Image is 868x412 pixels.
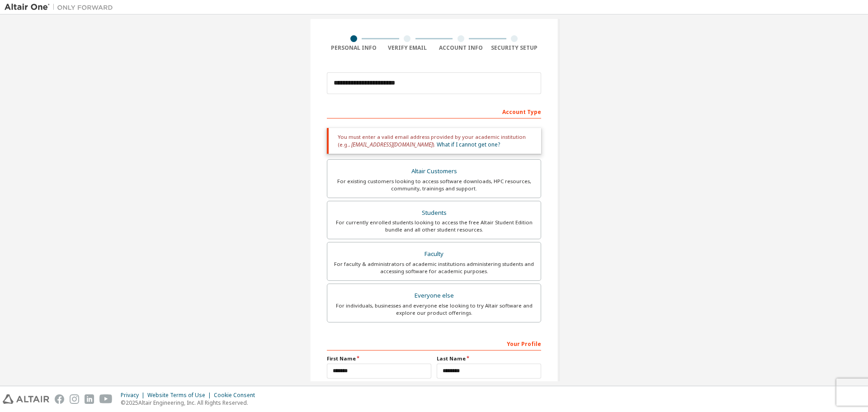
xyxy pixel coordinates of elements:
div: Altair Customers [333,165,535,178]
div: Account Type [327,104,541,118]
div: Your Profile [327,336,541,350]
p: © 2025 Altair Engineering, Inc. All Rights Reserved. [121,399,260,407]
div: Students [333,207,535,219]
div: Everyone else [333,289,535,302]
div: For existing customers looking to access software downloads, HPC resources, community, trainings ... [333,178,535,192]
div: Privacy [121,392,147,399]
div: For faculty & administrators of academic institutions administering students and accessing softwa... [333,260,535,275]
div: You must enter a valid email address provided by your academic institution (e.g., ). [327,128,541,154]
div: Verify Email [381,44,434,52]
img: linkedin.svg [85,394,94,404]
a: What if I cannot get one? [437,141,500,148]
label: Last Name [437,355,541,362]
img: facebook.svg [55,394,64,404]
div: Account Info [434,44,488,52]
span: [EMAIL_ADDRESS][DOMAIN_NAME] [351,141,433,148]
div: Security Setup [488,44,542,52]
div: Personal Info [327,44,381,52]
div: Cookie Consent [214,392,260,399]
div: Website Terms of Use [147,392,214,399]
div: Faculty [333,248,535,260]
div: For currently enrolled students looking to access the free Altair Student Edition bundle and all ... [333,219,535,233]
div: For individuals, businesses and everyone else looking to try Altair software and explore our prod... [333,302,535,317]
img: youtube.svg [99,394,113,404]
img: instagram.svg [70,394,79,404]
img: altair_logo.svg [3,394,49,404]
label: First Name [327,355,431,362]
img: Altair One [5,3,118,12]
